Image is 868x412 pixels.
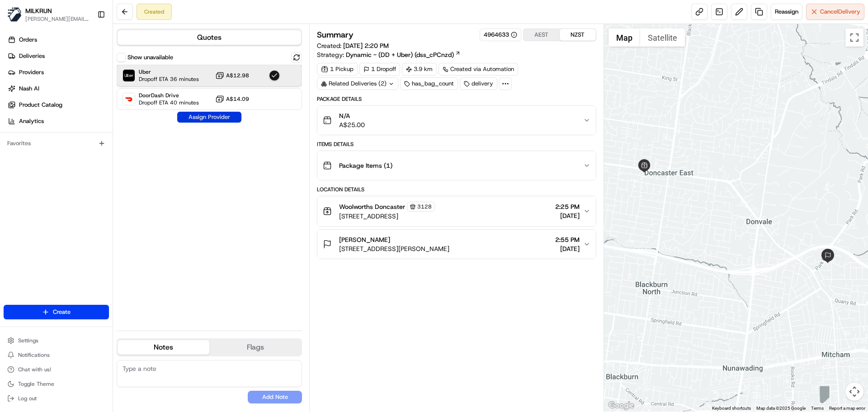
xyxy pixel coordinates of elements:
div: has_bag_count [400,77,458,90]
button: NZST [560,29,596,41]
button: Show street map [609,28,640,47]
span: [STREET_ADDRESS][PERSON_NAME] [339,244,449,253]
a: Open this area in Google Maps (opens a new window) [606,400,636,412]
span: Create [53,308,71,316]
button: Map camera controls [845,383,863,401]
button: MILKRUN [25,6,52,15]
span: [STREET_ADDRESS] [339,212,435,221]
button: Reassign [771,4,802,20]
span: Orders [19,36,37,44]
button: Settings [4,334,109,347]
button: Quotes [118,30,301,45]
a: Dynamic - (DD + Uber) (dss_cPCnzd) [346,50,461,59]
button: Chat with us! [4,363,109,376]
a: Product Catalog [4,98,113,112]
button: Notes [118,340,209,355]
span: Log out [18,395,37,402]
span: Package Items ( 1 ) [339,161,392,170]
span: Woolworths Doncaster [339,202,405,211]
img: Uber [123,70,135,81]
a: Created via Automation [439,63,518,76]
button: Create [4,305,109,319]
button: Assign Provider [177,112,241,123]
button: Show satellite imagery [640,28,685,47]
h3: Summary [317,31,354,39]
a: Providers [4,65,113,80]
button: Woolworths Doncaster3128[STREET_ADDRESS]2:25 PM[DATE] [317,196,595,226]
button: [PERSON_NAME][EMAIL_ADDRESS][DOMAIN_NAME] [25,15,90,23]
span: Dropoff ETA 36 minutes [139,76,199,83]
span: Providers [19,68,44,76]
div: delivery [460,77,497,90]
a: Orders [4,33,113,47]
div: Location Details [317,186,596,193]
button: A$12.98 [215,71,249,80]
span: [PERSON_NAME] [339,235,390,244]
button: Keyboard shortcuts [712,405,751,412]
span: A$12.98 [226,72,249,79]
div: Items Details [317,141,596,148]
div: 3.9 km [402,63,437,76]
span: Created: [317,41,389,50]
img: MILKRUN [7,7,22,22]
span: DoorDash Drive [139,92,199,99]
a: Report a map error [829,406,865,411]
span: Notifications [18,351,50,359]
span: Uber [139,68,199,76]
span: Deliveries [19,52,45,60]
div: Favorites [4,136,109,151]
span: 2:55 PM [555,235,580,244]
span: Dropoff ETA 40 minutes [139,99,199,106]
span: Map data ©2025 Google [756,406,806,411]
div: 1 Pickup [317,63,358,76]
span: Chat with us! [18,366,51,373]
a: Analytics [4,114,113,128]
div: Related Deliveries (2) [317,77,398,90]
span: [DATE] [555,244,580,253]
span: 3128 [417,203,432,210]
a: Deliveries [4,49,113,63]
span: Cancel Delivery [820,8,860,16]
span: Product Catalog [19,101,62,109]
span: A$25.00 [339,120,365,129]
button: Flags [209,340,301,355]
label: Show unavailable [127,53,173,62]
span: A$14.09 [226,95,249,103]
button: AEST [524,29,560,41]
button: MILKRUNMILKRUN[PERSON_NAME][EMAIL_ADDRESS][DOMAIN_NAME] [4,4,94,25]
span: Toggle Theme [18,380,54,388]
a: Terms (opens in new tab) [811,406,824,411]
span: Nash AI [19,85,39,93]
span: 2:25 PM [555,202,580,211]
button: 4964633 [484,31,517,39]
span: [DATE] 2:20 PM [343,42,389,50]
img: Google [606,400,636,412]
button: A$14.09 [215,95,249,104]
div: Package Details [317,95,596,103]
button: [PERSON_NAME][STREET_ADDRESS][PERSON_NAME]2:55 PM[DATE] [317,230,595,259]
span: Reassign [775,8,798,16]
button: Toggle fullscreen view [845,28,863,47]
button: Log out [4,392,109,405]
div: 1 Dropoff [359,63,400,76]
button: Toggle Theme [4,378,109,390]
button: Package Items (1) [317,151,595,180]
span: N/A [339,111,365,120]
button: CancelDelivery [806,4,864,20]
span: [DATE] [555,211,580,220]
span: Analytics [19,117,44,125]
div: Strategy: [317,50,461,59]
a: Nash AI [4,81,113,96]
button: Notifications [4,349,109,361]
img: DoorDash Drive [123,93,135,105]
span: Settings [18,337,38,344]
span: Dynamic - (DD + Uber) (dss_cPCnzd) [346,50,454,59]
button: N/AA$25.00 [317,106,595,135]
